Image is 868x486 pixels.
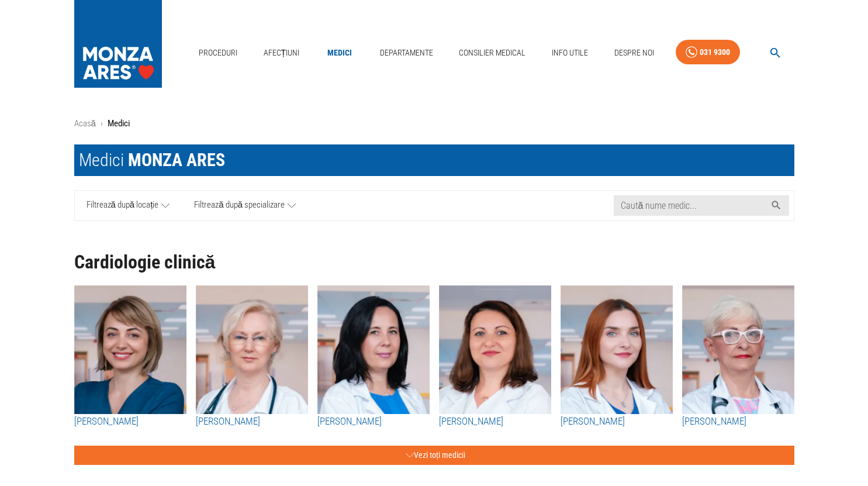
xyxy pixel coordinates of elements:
[682,414,794,429] a: [PERSON_NAME]
[74,285,186,414] img: Dr. Silvia Deaconu
[196,414,308,429] a: [PERSON_NAME]
[561,414,673,429] a: [PERSON_NAME]
[682,285,794,414] img: Dr. Mihaela Rugină
[700,45,730,60] div: 031 9300
[454,41,530,65] a: Consilier Medical
[74,446,794,465] button: Vezi toți medicii
[74,252,794,273] h1: Cardiologie clinică
[194,41,242,65] a: Proceduri
[101,117,103,130] li: ›
[321,41,358,65] a: Medici
[196,285,308,414] img: Dr. Dana Constantinescu
[182,191,308,220] a: Filtrează după specializare
[108,117,130,130] p: Medici
[561,285,673,414] img: Dr. Irina Macovei Dorobanțu
[74,414,186,429] a: [PERSON_NAME]
[317,285,430,414] img: Dr. Alexandra Postu
[87,198,159,213] span: Filtrează după locație
[128,150,225,170] span: MONZA ARES
[74,117,794,130] nav: breadcrumb
[439,285,551,414] img: Dr. Raluca Naidin
[610,41,659,65] a: Despre Noi
[547,41,593,65] a: Info Utile
[259,41,305,65] a: Afecțiuni
[375,41,438,65] a: Departamente
[317,414,430,429] a: [PERSON_NAME]
[74,118,96,129] a: Acasă
[79,149,225,171] div: Medici
[676,40,740,65] a: 031 9300
[194,198,285,213] span: Filtrează după specializare
[75,191,182,220] a: Filtrează după locație
[439,414,551,429] a: [PERSON_NAME]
